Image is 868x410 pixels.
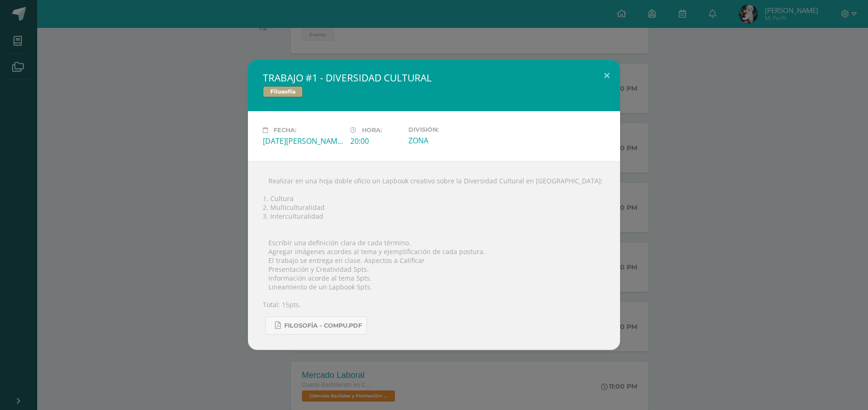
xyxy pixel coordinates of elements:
div: 20:00 [350,136,401,146]
div: ZONA [408,135,488,146]
span: Fecha: [274,127,296,134]
div:  Realizar en una hoja doble oficio un Lapbook creativo sobre la Diversidad Cultural en [GEOGRAPH... [248,161,620,350]
div: [DATE][PERSON_NAME] [263,136,343,146]
label: División: [408,126,488,133]
a: FILOSOFÍA - COMPU.pdf [265,316,367,335]
span: FILOSOFÍA - COMPU.pdf [284,322,362,329]
button: Close (Esc) [594,60,620,92]
span: Hora: [362,127,382,134]
h2: TRABAJO #1 - DIVERSIDAD CULTURAL [263,71,605,84]
span: Filosofía [263,86,303,97]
